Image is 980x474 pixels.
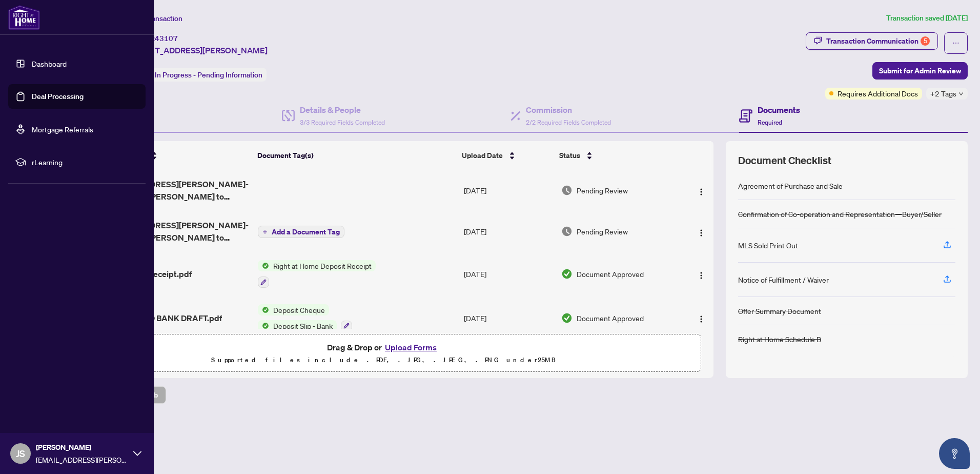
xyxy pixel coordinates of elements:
[939,438,970,469] button: Open asap
[16,446,25,461] span: JS
[258,260,376,288] button: Status IconRight at Home Deposit Receipt
[36,454,128,465] span: [EMAIL_ADDRESS][PERSON_NAME][DOMAIN_NAME]
[559,150,580,161] span: Status
[269,304,329,315] span: Deposit Cheque
[66,334,701,372] span: Drag & Drop orUpload FormsSupported files include .PDF, .JPG, .JPEG, .PNG under25MB
[693,266,709,282] button: Logo
[838,88,918,99] span: Requires Additional Docs
[526,118,611,126] span: 2/2 Required Fields Completed
[269,260,376,271] span: Right at Home Deposit Receipt
[36,442,128,453] span: [PERSON_NAME]
[128,14,182,23] span: View Transaction
[262,229,268,234] span: plus
[561,312,573,324] img: Document Status
[921,36,930,46] div: 5
[738,180,843,191] div: Agreement of Purchase and Sale
[561,185,573,196] img: Document Status
[561,268,573,280] img: Document Status
[697,271,705,280] img: Logo
[258,304,352,332] button: Status IconDeposit ChequeStatus IconDeposit Slip - Bank
[460,296,557,340] td: [DATE]
[155,70,262,80] span: In Progress - Pending Information
[526,104,611,116] h4: Commission
[258,226,344,238] button: Add a Document Tag
[100,178,250,203] span: [STREET_ADDRESS][PERSON_NAME]-Trade sheet-[PERSON_NAME] to review.pdf
[738,305,821,317] div: Offer Summary Document
[127,44,268,56] span: [STREET_ADDRESS][PERSON_NAME]
[327,341,440,354] span: Drag & Drop or
[258,320,269,331] img: Status Icon
[458,141,555,170] th: Upload Date
[577,185,628,196] span: Pending Review
[693,223,709,240] button: Logo
[872,62,968,80] button: Submit for Admin Review
[32,92,84,101] a: Deal Processing
[758,118,782,126] span: Required
[32,125,93,134] a: Mortgage Referrals
[300,118,385,126] span: 3/3 Required Fields Completed
[697,315,705,323] img: Logo
[738,274,829,285] div: Notice of Fulfillment / Waiver
[561,226,573,237] img: Document Status
[253,141,458,170] th: Document Tag(s)
[697,188,705,196] img: Logo
[738,153,831,168] span: Document Checklist
[32,59,67,68] a: Dashboard
[693,182,709,199] button: Logo
[697,229,705,237] img: Logo
[460,170,557,211] td: [DATE]
[460,252,557,296] td: [DATE]
[127,68,267,82] div: Status:
[577,226,628,237] span: Pending Review
[693,310,709,326] button: Logo
[258,225,344,239] button: Add a Document Tag
[382,341,440,354] button: Upload Forms
[72,354,695,366] p: Supported files include .PDF, .JPG, .JPEG, .PNG under 25 MB
[96,141,253,170] th: (8) File Name
[879,63,961,79] span: Submit for Admin Review
[930,88,956,100] span: +2 Tags
[958,91,964,96] span: down
[886,12,968,24] article: Transaction saved [DATE]
[462,150,503,161] span: Upload Date
[738,240,798,251] div: MLS Sold Print Out
[577,268,644,280] span: Document Approved
[300,104,385,116] h4: Details & People
[258,260,269,271] img: Status Icon
[577,312,644,324] span: Document Approved
[555,141,677,170] th: Status
[738,333,821,345] div: Right at Home Schedule B
[155,34,178,43] span: 43107
[758,104,800,116] h4: Documents
[269,320,337,331] span: Deposit Slip - Bank
[100,312,222,324] span: RBC SLIP AND BANK DRAFT.pdf
[738,208,942,220] div: Confirmation of Co-operation and Representation—Buyer/Seller
[460,211,557,252] td: [DATE]
[100,219,250,244] span: [STREET_ADDRESS][PERSON_NAME]-Trade sheet-[PERSON_NAME] to review.pdf
[806,32,938,50] button: Transaction Communication5
[32,156,138,168] span: rLearning
[826,33,930,49] div: Transaction Communication
[272,228,340,235] span: Add a Document Tag
[8,5,40,30] img: logo
[952,39,959,47] span: ellipsis
[258,304,269,315] img: Status Icon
